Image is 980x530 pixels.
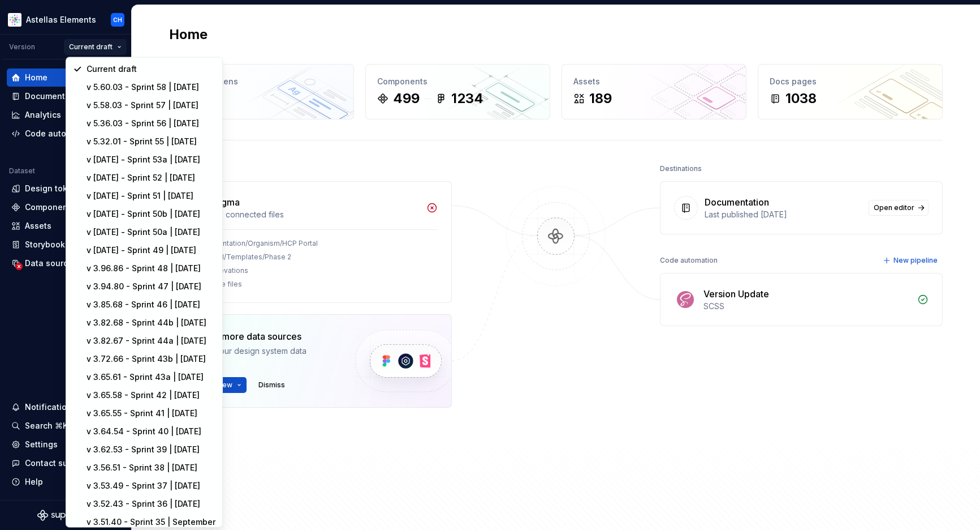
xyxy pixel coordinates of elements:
div: v 3.94.80 - Sprint 47 | [DATE] [87,281,215,292]
div: v 3.96.86 - Sprint 48 | [DATE] [87,263,215,274]
div: v 3.52.43 - Sprint 36 | [DATE] [87,498,215,510]
div: v 3.51.40 - Sprint 35 | September [87,516,215,528]
div: Current draft [87,63,215,75]
div: v 3.65.58 - Sprint 42 | [DATE] [87,390,215,401]
div: v [DATE] - Sprint 49 | [DATE] [87,245,215,256]
div: v [DATE] - Sprint 52 | [DATE] [87,172,215,183]
div: v 3.85.68 - Sprint 46 | [DATE] [87,299,215,310]
div: v 5.58.03 - Sprint 57 | [DATE] [87,100,215,111]
div: v 3.82.67 - Sprint 44a | [DATE] [87,335,215,347]
div: v 3.65.55 - Sprint 41 | [DATE] [87,408,215,419]
div: v 3.65.61 - Sprint 43a | [DATE] [87,371,215,383]
div: v 3.56.51 - Sprint 38 | [DATE] [87,462,215,473]
div: v 5.60.03 - Sprint 58 | [DATE] [87,82,215,93]
div: v 5.36.03 - Sprint 56 | [DATE] [87,118,215,129]
div: v [DATE] - Sprint 50a | [DATE] [87,226,215,238]
div: v [DATE] - Sprint 51 | [DATE] [87,190,215,202]
div: v [DATE] - Sprint 50b | [DATE] [87,208,215,220]
div: v 3.62.53 - Sprint 39 | [DATE] [87,444,215,455]
div: v 3.72.66 - Sprint 43b | [DATE] [87,353,215,365]
div: v [DATE] - Sprint 53a | [DATE] [87,154,215,165]
div: v 5.32.01 - Sprint 55 | [DATE] [87,136,215,147]
div: v 3.82.68 - Sprint 44b | [DATE] [87,317,215,328]
div: v 3.53.49 - Sprint 37 | [DATE] [87,480,215,491]
div: v 3.64.54 - Sprint 40 | [DATE] [87,426,215,437]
